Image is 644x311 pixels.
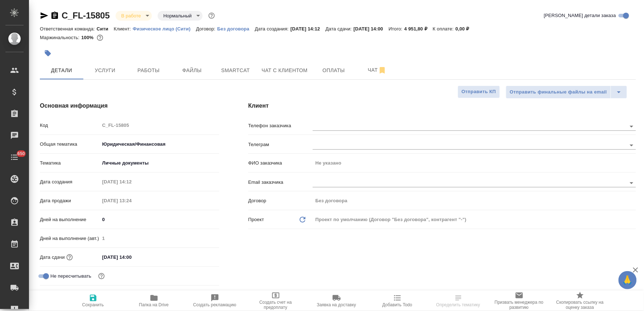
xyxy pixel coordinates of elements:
input: Пустое поле [100,195,163,206]
button: Open [627,178,637,188]
p: Тематика [40,159,100,167]
a: 650 [2,148,27,166]
span: Отправить финальные файлы на email [510,88,607,96]
span: Отправить КП [462,88,496,96]
p: Итого: [389,26,404,32]
button: В работе [119,13,143,19]
svg: Отписаться [378,66,387,75]
p: Дата сдачи: [325,26,353,32]
p: Email заказчика [248,179,313,186]
span: Призвать менеджера по развитию [493,300,545,310]
a: C_FL-15805 [62,11,110,20]
p: Дата сдачи [40,254,65,261]
button: Отправить КП [458,86,500,98]
span: Smartcat [218,66,253,75]
p: Телефон заказчика [248,122,313,129]
button: Заявка на доставку [306,291,367,311]
span: Услуги [88,66,122,75]
p: Дней на выполнение (авт.) [40,235,100,242]
span: 🙏 [622,273,634,288]
p: [DATE] 14:12 [291,26,326,32]
button: 🙏 [619,271,637,289]
a: Без договора [217,25,255,32]
p: Код [40,122,100,129]
button: Добавить тэг [40,45,56,61]
button: Включи, если не хочешь, чтобы указанная дата сдачи изменилась после переставления заказа в 'Подтв... [97,271,106,281]
button: Создать рекламацию [184,291,245,311]
p: К оплате: [433,26,456,32]
button: Добавить Todo [367,291,428,311]
a: Физическое лицо (Сити) [133,25,196,32]
input: Пустое поле [313,158,636,168]
span: Детали [44,66,79,75]
p: Дней на выполнение [40,216,100,223]
p: Дата создания: [255,26,290,32]
p: Физическое лицо (Сити) [133,26,196,32]
div: Проект по умолчанию (Договор "Без договора", контрагент "-") [313,213,636,226]
p: Сити [97,26,114,32]
button: Open [627,140,637,150]
span: Скопировать ссылку на оценку заказа [554,300,606,310]
p: ФИО заказчика [248,159,313,167]
button: Призвать менеджера по развитию [489,291,550,311]
button: Open [627,121,637,132]
span: Чат [360,66,395,75]
span: Сохранить [82,302,104,307]
button: Скопировать ссылку [50,11,59,20]
p: 0,00 ₽ [456,26,475,32]
p: Договор: [196,26,217,32]
span: 650 [13,150,29,157]
p: [DATE] 14:00 [354,26,389,32]
h4: Клиент [248,101,636,110]
span: Файлы [175,66,209,75]
button: Создать счет на предоплату [245,291,306,311]
span: Создать счет на предоплату [250,300,302,310]
span: Создать рекламацию [193,302,236,307]
span: [PERSON_NAME] детали заказа [544,12,616,19]
p: Проект [248,216,264,223]
input: Пустое поле [100,120,219,130]
span: Определить тематику [436,302,480,307]
button: Папка на Drive [124,291,184,311]
button: Сохранить [63,291,124,311]
span: Не пересчитывать [50,273,91,280]
p: 100% [81,35,95,40]
div: Юридическая/Финансовая [100,138,219,150]
p: Маржинальность: [40,35,81,40]
p: Договор [248,197,313,204]
p: Дата продажи [40,197,100,204]
input: Пустое поле [313,195,636,206]
input: Пустое поле [100,177,163,187]
p: Ответственная команда: [40,26,97,32]
input: ✎ Введи что-нибудь [100,252,163,262]
button: Скопировать ссылку для ЯМессенджера [40,11,49,20]
button: Если добавить услуги и заполнить их объемом, то дата рассчитается автоматически [65,253,74,262]
p: Телеграм [248,141,313,148]
span: Работы [131,66,166,75]
div: В работе [116,11,152,21]
button: 0.77 RUB; [95,33,105,42]
div: split button [506,86,627,99]
button: Определить тематику [428,291,489,311]
button: Нормальный [161,13,194,19]
span: Заявка на доставку [317,302,356,307]
button: Доп статусы указывают на важность/срочность заказа [207,11,216,20]
p: Без договора [217,26,255,32]
h4: Основная информация [40,101,219,110]
input: ✎ Введи что-нибудь [100,214,219,225]
button: Выбери, если сб и вс нужно считать рабочими днями для выполнения заказа. [103,290,113,300]
div: В работе [158,11,203,21]
p: Клиент: [114,26,133,32]
span: Чат с клиентом [262,66,308,75]
p: 4 951,80 ₽ [404,26,433,32]
button: Отправить финальные файлы на email [506,86,611,99]
p: Общая тематика [40,141,100,148]
button: Скопировать ссылку на оценку заказа [550,291,611,311]
span: Добавить Todo [382,302,412,307]
span: Папка на Drive [139,302,169,307]
div: Личные документы [100,157,219,169]
input: Пустое поле [100,233,219,244]
span: Оплаты [316,66,351,75]
p: Дата создания [40,178,100,186]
